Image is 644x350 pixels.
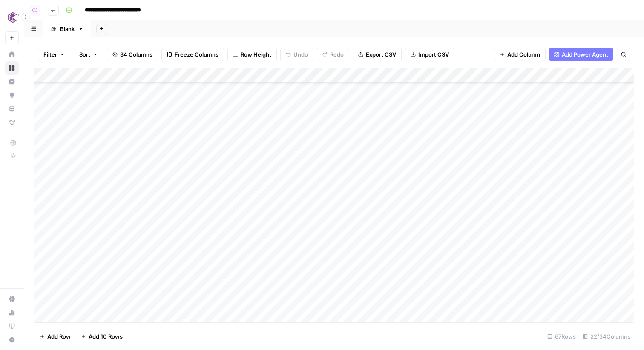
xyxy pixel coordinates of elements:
[405,48,454,61] button: Import CSV
[5,292,19,306] a: Settings
[366,50,396,59] span: Export CSV
[494,48,546,61] button: Add Column
[120,50,152,59] span: 34 Columns
[280,48,313,61] button: Undo
[43,20,91,37] a: Blank
[317,48,349,61] button: Redo
[579,330,634,343] div: 22/34 Columns
[5,61,19,75] a: Browse
[5,116,19,129] a: Flightpath
[60,25,75,33] div: Blank
[43,50,57,59] span: Filter
[544,330,579,343] div: 67 Rows
[161,48,224,61] button: Freeze Columns
[353,48,402,61] button: Export CSV
[5,75,19,88] a: Insights
[5,306,19,319] a: Usage
[5,319,19,333] a: Learning Hub
[76,330,128,343] button: Add 10 Rows
[34,330,76,343] button: Add Row
[562,50,608,59] span: Add Power Agent
[38,48,70,61] button: Filter
[241,50,271,59] span: Row Height
[47,332,71,341] span: Add Row
[227,48,277,61] button: Row Height
[549,48,613,61] button: Add Power Agent
[5,7,19,28] button: Workspace: Commvault
[5,48,19,61] a: Home
[79,50,90,59] span: Sort
[175,50,218,59] span: Freeze Columns
[5,333,19,347] button: Help + Support
[418,50,449,59] span: Import CSV
[5,102,19,116] a: Your Data
[5,88,19,102] a: Opportunities
[330,50,344,59] span: Redo
[107,48,158,61] button: 34 Columns
[5,10,20,25] img: Commvault Logo
[74,48,103,61] button: Sort
[507,50,540,59] span: Add Column
[89,332,123,341] span: Add 10 Rows
[293,50,308,59] span: Undo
